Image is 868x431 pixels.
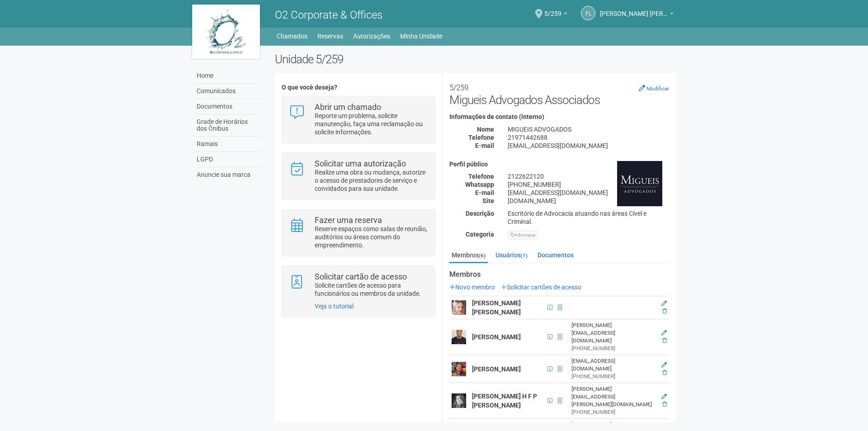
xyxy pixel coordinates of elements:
div: MIGUEIS ADVOGADOS [501,125,676,133]
strong: [PERSON_NAME] [PERSON_NAME] [472,299,521,316]
img: user.png [452,300,466,315]
strong: Descrição [466,210,494,217]
strong: E-mail [475,142,494,149]
div: [PERSON_NAME][EMAIL_ADDRESS][DOMAIN_NAME] [571,322,655,345]
a: Solicitar cartões de acesso [501,284,581,291]
a: 5/259 [544,11,567,19]
span: 5/259 [544,1,561,17]
a: Abrir um chamado Reporte um problema, solicite manutenção, faça uma reclamação ou solicite inform... [289,103,428,136]
a: Fazer uma reserva Reserve espaços como salas de reunião, auditórios ou áreas comum do empreendime... [289,216,428,249]
a: Excluir membro [662,369,667,376]
strong: [PERSON_NAME] [472,333,521,341]
strong: [PERSON_NAME] H F P [PERSON_NAME] [472,393,537,409]
p: Realize uma obra ou mudança, autorize o acesso de prestadores de serviço e convidados para sua un... [315,168,428,193]
a: Grade de Horários dos Ônibus [194,114,261,137]
a: Home [194,68,261,84]
strong: Abrir um chamado [315,102,381,112]
a: LGPD [194,152,261,167]
div: [EMAIL_ADDRESS][DOMAIN_NAME] [571,357,655,373]
small: 5/259 [449,83,468,92]
strong: Whatsapp [465,181,494,188]
a: Excluir membro [662,308,667,314]
a: Usuários(1) [493,248,530,262]
h4: Perfil público [449,161,669,168]
img: logo.jpg [192,5,260,59]
div: [PHONE_NUMBER] [571,408,655,416]
a: Comunicados [194,84,261,99]
small: Modificar [646,85,669,92]
a: Autorizações [353,30,390,43]
strong: Categoria [466,231,494,238]
strong: Solicitar uma autorização [315,159,406,168]
p: Reporte um problema, solicite manutenção, faça uma reclamação ou solicite informações. [315,112,428,136]
h2: Unidade 5/259 [275,52,676,66]
a: FL [581,6,595,20]
a: Chamados [277,30,307,43]
img: user.png [452,393,466,408]
a: Anuncie sua marca [194,167,261,182]
div: [PERSON_NAME][EMAIL_ADDRESS][PERSON_NAME][DOMAIN_NAME] [571,385,655,408]
a: Veja o tutorial [315,303,354,310]
a: Novo membro [449,284,495,291]
a: Solicitar cartão de acesso Solicite cartões de acesso para funcionários ou membros da unidade. [289,273,428,298]
a: Membros(6) [449,248,488,263]
a: Editar membro [661,362,667,368]
strong: Site [482,197,494,204]
div: 2122622120 [501,172,676,180]
a: Documentos [535,248,576,262]
strong: Fazer uma reserva [315,215,382,225]
strong: Solicitar cartão de acesso [315,272,407,281]
h2: Migueis Advogados Associados [449,80,669,107]
div: [PHONE_NUMBER] [571,345,655,352]
div: [PHONE_NUMBER] [571,373,655,380]
strong: Telefone [468,134,494,141]
strong: Membros [449,270,669,279]
div: [DOMAIN_NAME] [501,197,676,205]
strong: E-mail [475,189,494,196]
h4: Informações de contato (interno) [449,114,669,120]
div: Advocacia [508,231,538,239]
img: user.png [452,330,466,344]
div: [PHONE_NUMBER] [501,180,676,189]
div: 21971442688 [501,133,676,142]
small: (1) [521,252,528,259]
div: Escritório de Advocacia atuando nas áreas Cível e Criminal. [501,209,676,226]
a: Ramais [194,137,261,152]
small: (6) [479,252,486,259]
a: Reservas [317,30,343,43]
img: business.png [617,161,662,206]
p: Solicite cartões de acesso para funcionários ou membros da unidade. [315,281,428,298]
strong: Nome [477,126,494,133]
p: Reserve espaços como salas de reunião, auditórios ou áreas comum do empreendimento. [315,225,428,249]
strong: [PERSON_NAME] [472,365,521,373]
span: O2 Corporate & Offices [275,9,382,21]
strong: Telefone [468,173,494,180]
a: Solicitar uma autorização Realize uma obra ou mudança, autorize o acesso de prestadores de serviç... [289,160,428,193]
a: Editar membro [661,300,667,307]
a: Excluir membro [662,401,667,407]
a: [PERSON_NAME] [PERSON_NAME] [600,11,674,19]
a: Modificar [639,85,669,92]
a: Excluir membro [662,337,667,344]
span: FABIANO LEITÃO MIGUEIS [600,1,668,17]
a: Documentos [194,99,261,114]
img: user.png [452,362,466,376]
a: Editar membro [661,330,667,336]
div: [EMAIL_ADDRESS][DOMAIN_NAME] [501,189,676,197]
div: [EMAIL_ADDRESS][DOMAIN_NAME] [501,142,676,150]
a: Minha Unidade [400,30,442,43]
a: Editar membro [661,393,667,400]
h4: O que você deseja? [282,84,435,91]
